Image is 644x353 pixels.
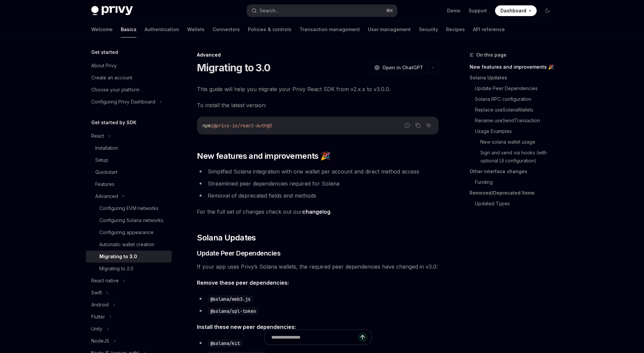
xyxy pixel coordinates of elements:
[368,21,411,38] a: User management
[475,94,558,104] a: Solana RPC configuration
[91,313,105,321] div: Flutter
[495,5,537,16] a: Dashboard
[208,307,259,315] code: @solana/spl-token
[208,295,253,303] code: @solana/web3.js
[99,253,137,261] div: Migrating to 3.0
[99,204,158,212] div: Configuring EVM networks
[475,104,558,115] a: Replace useSolanaWallets
[197,249,280,258] span: Update Peer Dependencies
[91,21,113,38] a: Welcome
[358,333,367,342] button: Send message
[260,7,278,15] div: Search...
[403,121,412,130] button: Report incorrect code
[86,238,172,251] a: Automatic wallet creation
[91,48,118,56] h5: Get started
[419,21,438,38] a: Security
[95,156,108,164] div: Setup
[99,265,133,273] div: Migrating to 2.0
[197,207,439,216] span: For the full set of changes check out our .
[446,21,465,38] a: Recipes
[197,151,330,161] span: New features and improvements 🎉
[86,166,172,178] a: Quickstart
[197,191,439,200] li: Removal of deprecated fields and methods
[213,21,240,38] a: Connectors
[197,279,289,286] strong: Remove these peer dependencies:
[447,7,461,14] a: Demo
[91,132,104,140] div: React
[95,180,114,188] div: Features
[300,21,360,38] a: Transaction management
[187,21,205,38] a: Wallets
[476,51,506,59] span: On this page
[86,84,172,96] a: Choose your platform
[86,202,172,214] a: Configuring EVM networks
[382,64,423,71] span: Open in ChatGPT
[91,289,102,297] div: Swift
[470,62,558,72] a: New features and improvements 🎉
[86,60,172,72] a: About Privy
[86,178,172,190] a: Features
[91,62,117,70] div: About Privy
[91,98,155,106] div: Configuring Privy Dashboard
[469,7,487,14] a: Support
[500,7,526,14] span: Dashboard
[86,214,172,226] a: Configuring Solana networks
[86,154,172,166] a: Setup
[86,142,172,154] a: Installation
[386,8,393,13] span: ⌘ K
[475,177,558,188] a: Funding
[86,226,172,238] a: Configuring appearance
[86,251,172,263] a: Migrating to 3.0
[86,72,172,84] a: Create an account
[197,84,439,94] span: This guide will help you migrate your Privy React SDK from v2.x.x to v3.0.0.
[424,121,433,130] button: Ask AI
[91,86,140,94] div: Choose your platform
[473,21,505,38] a: API reference
[197,179,439,188] li: Streamlined peer dependencies required for Solana
[470,188,558,198] a: Removed/Deprecated Items
[99,228,154,236] div: Configuring appearance
[197,100,439,110] span: To install the latest version:
[86,263,172,275] a: Migrating to 2.0
[121,21,137,38] a: Basics
[211,123,213,129] span: i
[91,74,132,82] div: Create an account
[145,21,179,38] a: Authentication
[99,216,163,224] div: Configuring Solana networks
[470,166,558,177] a: Other interface changes
[197,62,270,74] h1: Migrating to 3.0
[91,325,102,333] div: Unity
[302,208,330,215] a: changelog
[91,6,133,15] img: dark logo
[91,277,119,285] div: React native
[475,83,558,94] a: Update Peer Dependencies
[91,301,109,309] div: Android
[99,240,154,249] div: Automatic wallet creation
[197,52,439,58] div: Advanced
[91,119,137,127] h5: Get started by SDK
[470,72,558,83] a: Solana Updates
[480,137,558,147] a: New solana wallet usage
[414,121,422,130] button: Copy the contents from the code block
[95,192,118,200] div: Advanced
[197,262,439,271] span: If your app uses Privy’s Solana wallets, the required peer dependencies have changed in v3.0:
[475,126,558,137] a: Usage Examples
[480,147,558,166] a: Sign and send via hooks (with optional UI configuration)
[197,324,296,330] strong: Install these new peer dependencies:
[475,198,558,209] a: Updated Types
[197,232,256,243] span: Solana Updates
[370,62,427,73] button: Open in ChatGPT
[247,5,397,17] button: Search...⌘K
[95,168,117,176] div: Quickstart
[475,115,558,126] a: Rename useSendTransaction
[91,337,109,345] div: NodeJS
[213,123,272,129] span: @privy-io/react-auth@3
[248,21,291,38] a: Policies & controls
[203,123,211,129] span: npm
[542,5,553,16] button: Toggle dark mode
[95,144,118,152] div: Installation
[197,167,439,176] li: Simplified Solana integration with one wallet per account and direct method access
